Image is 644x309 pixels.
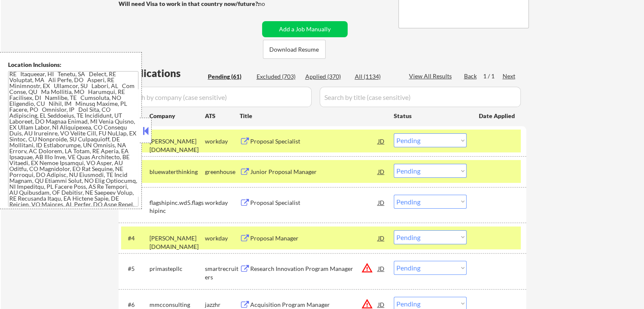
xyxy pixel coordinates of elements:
div: Research Innovation Program Manager [250,265,378,273]
div: Back [464,72,478,80]
div: Title [240,112,386,120]
div: greenhouse [205,168,240,176]
button: Add a Job Manually [262,21,348,37]
div: Acquisition Program Manager [250,301,378,309]
button: warning_amber [361,262,373,274]
div: workday [205,137,240,146]
div: workday [205,199,240,207]
div: Junior Proposal Manager [250,168,378,176]
div: Status [394,108,467,123]
div: mmcconsulting [149,301,205,309]
button: Download Resume [263,40,326,59]
div: Next [503,72,516,80]
div: Proposal Manager [250,234,378,243]
div: ATS [205,112,240,120]
div: JD [377,261,386,276]
div: Proposal Specialist [250,137,378,146]
input: Search by company (case sensitive) [121,87,312,107]
div: [PERSON_NAME][DOMAIN_NAME] [149,137,205,154]
div: Company [149,112,205,120]
div: Pending (61) [208,72,250,81]
div: bluewaterthinking [149,168,205,176]
div: #6 [128,301,143,309]
div: JD [377,195,386,210]
div: smartrecruiters [205,265,240,281]
div: All (1134) [355,72,397,81]
input: Search by title (case sensitive) [320,87,521,107]
div: 1 / 1 [483,72,503,80]
div: JD [377,133,386,149]
div: [PERSON_NAME][DOMAIN_NAME] [149,234,205,251]
div: primastepllc [149,265,205,273]
div: Date Applied [479,112,516,120]
div: flagshipinc.wd5.flagshipinc [149,199,205,215]
div: #5 [128,265,143,273]
div: View All Results [409,72,454,80]
div: #4 [128,234,143,243]
div: JD [377,230,386,246]
div: Applied (370) [305,72,348,81]
div: Location Inclusions: [8,61,138,69]
div: Excluded (703) [257,72,299,81]
div: workday [205,234,240,243]
div: JD [377,164,386,179]
div: Proposal Specialist [250,199,378,207]
div: jazzhr [205,301,240,309]
div: Applications [121,68,205,78]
